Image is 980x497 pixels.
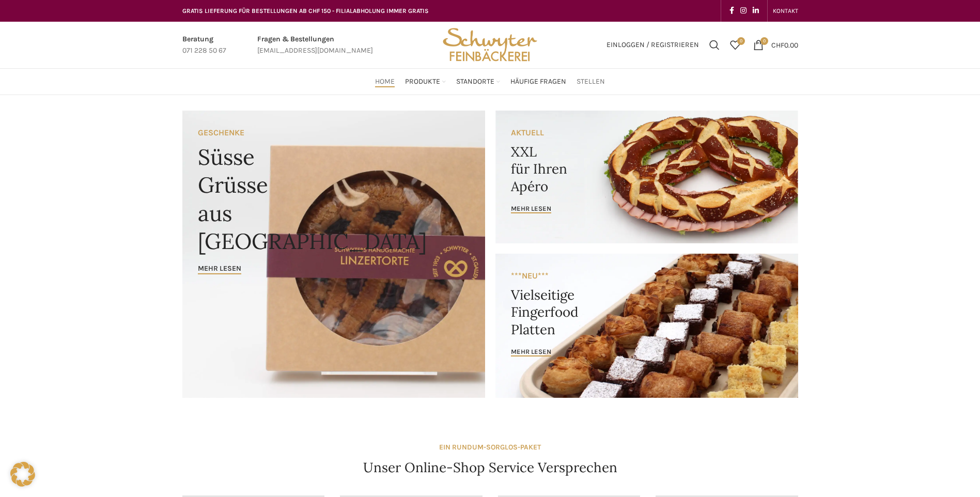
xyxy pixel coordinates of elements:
[737,37,745,45] span: 0
[495,254,798,398] a: Banner link
[577,77,605,87] span: Stellen
[737,4,750,18] a: Instagram social link
[768,1,803,21] div: Secondary navigation
[177,71,803,92] div: Main navigation
[182,34,226,57] a: Infobox link
[363,458,617,477] h4: Unser Online-Shop Service Versprechen
[748,35,803,55] a: 0 CHF0.00
[439,22,540,68] img: Bäckerei Schwyter
[405,77,440,87] span: Produkte
[510,71,566,92] a: Häufige Fragen
[771,40,784,49] span: CHF
[375,71,395,92] a: Home
[439,443,541,452] strong: EIN RUNDUM-SORGLOS-PAKET
[771,40,798,49] bdi: 0.00
[577,71,605,92] a: Stellen
[773,7,798,14] span: KONTAKT
[257,34,373,57] a: Infobox link
[704,35,725,55] a: Suchen
[375,77,395,87] span: Home
[495,111,798,243] a: Banner link
[456,71,500,92] a: Standorte
[773,1,798,21] a: KONTAKT
[182,7,429,14] span: GRATIS LIEFERUNG FÜR BESTELLUNGEN AB CHF 150 - FILIALABHOLUNG IMMER GRATIS
[760,37,768,45] span: 0
[601,35,704,55] a: Einloggen / Registrieren
[456,77,494,87] span: Standorte
[750,4,762,18] a: Linkedin social link
[439,40,540,49] a: Site logo
[182,111,485,398] a: Banner link
[725,35,745,55] div: Meine Wunschliste
[726,4,737,18] a: Facebook social link
[725,35,745,55] a: 0
[606,41,699,49] span: Einloggen / Registrieren
[405,71,446,92] a: Produkte
[510,77,566,87] span: Häufige Fragen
